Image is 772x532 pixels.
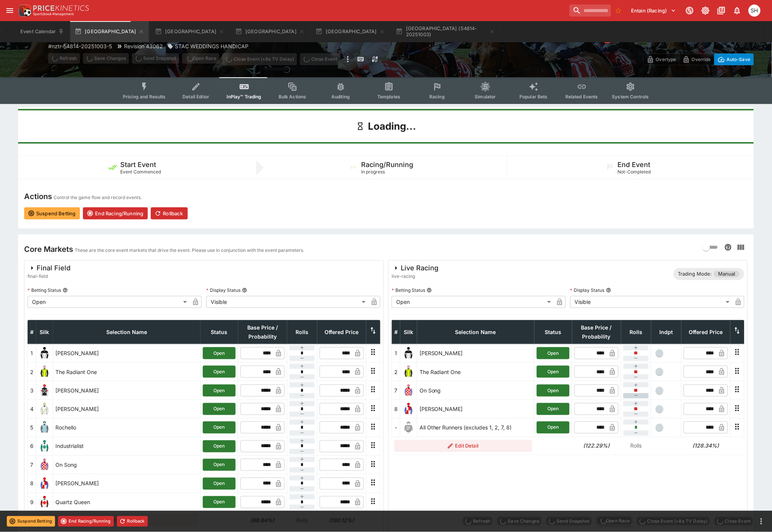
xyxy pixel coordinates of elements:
[715,4,728,17] button: Documentation
[392,296,554,308] div: Open
[38,440,51,452] img: runner 6
[618,169,651,175] span: Not-Completed
[572,320,621,344] th: Base Price / Probability
[731,4,744,17] button: Notifications
[203,403,236,415] button: Open
[612,94,649,100] span: System Controls
[70,21,149,42] button: [GEOGRAPHIC_DATA]
[403,366,415,378] img: runner 2
[124,42,163,50] p: Revision 43062
[231,21,309,42] button: [GEOGRAPHIC_DATA]
[38,478,51,490] img: runner 8
[28,474,36,493] td: 8
[58,516,114,527] button: End Racing/Running
[123,94,166,100] span: Pricing and Results
[201,320,238,344] th: Status
[417,320,535,344] th: Selection Name
[537,366,570,378] button: Open
[38,496,51,508] img: runner 9
[417,419,535,437] td: All Other Runners (excludes 1, 2, 7, 8)
[627,5,681,17] button: Select Tenant
[475,94,496,100] span: Simulator
[28,320,36,344] th: #
[429,94,445,100] span: Racing
[683,4,697,17] button: Connected to PK
[3,4,17,17] button: open drawer
[53,493,201,511] td: Quartz Queen
[182,94,209,100] span: Detail Editor
[38,403,51,415] img: runner 4
[63,288,68,293] button: Betting Status
[120,160,156,169] h5: Start Event
[361,160,413,169] h5: Racing/Running
[537,403,570,415] button: Open
[242,288,247,293] button: Display Status
[28,273,70,280] span: final-field
[206,287,240,293] p: Display Status
[182,53,219,64] div: split button
[699,4,712,17] button: Toggle light/dark mode
[28,456,36,474] td: 7
[36,320,53,344] th: Silk
[28,264,70,273] div: Final Field
[692,55,711,63] p: Override
[24,244,73,254] h4: Core Markets
[623,442,649,450] p: Rolls
[618,160,651,169] h5: End Event
[417,363,535,381] td: The Radiant One
[151,207,187,219] button: Rollback
[570,296,732,308] div: Visible
[28,400,36,418] td: 4
[311,21,390,42] button: [GEOGRAPHIC_DATA]
[727,55,751,63] p: Auto-Save
[54,194,142,201] p: Control the game flow and record events.
[117,516,148,527] button: Rollback
[203,478,236,490] button: Open
[714,54,754,65] button: Auto-Save
[519,94,548,100] span: Popular Bets
[746,2,763,19] button: Scott Hunt
[417,400,535,418] td: [PERSON_NAME]
[33,12,74,16] img: Sportsbook Management
[684,442,728,450] h6: (128.34%)
[24,192,52,201] h4: Actions
[643,54,680,65] button: Overtype
[53,437,201,455] td: Industrialist
[596,516,633,526] div: split button
[75,247,304,254] p: These are the core event markets that drive the event. Please use in conjunction with the event p...
[392,400,400,418] td: 8
[38,347,51,359] img: runner 1
[394,440,532,452] button: Edit Detail
[391,21,500,42] button: [GEOGRAPHIC_DATA] (54814-20251003)
[53,320,201,344] th: Selection Name
[48,42,112,50] p: Copy To Clipboard
[392,381,400,400] td: 7
[28,493,36,511] td: 9
[392,344,400,362] td: 1
[38,422,51,434] img: runner 5
[28,437,36,455] td: 6
[343,53,352,65] button: more
[682,320,731,344] th: Offered Price
[287,320,317,344] th: Rolls
[53,344,201,362] td: [PERSON_NAME]
[643,54,754,65] div: Start From
[28,287,61,293] p: Betting Status
[227,94,262,100] span: InPlay™ Trading
[678,270,712,278] p: Trading Mode:
[16,21,69,42] button: Event Calendar
[392,320,400,344] th: #
[392,273,438,280] span: live-racing
[28,296,190,308] div: Open
[679,54,714,65] button: Override
[392,264,438,273] div: Live Racing
[417,344,535,362] td: [PERSON_NAME]
[28,419,36,437] td: 5
[203,440,236,452] button: Open
[377,94,400,100] span: Templates
[38,385,51,397] img: runner 3
[203,366,236,378] button: Open
[368,120,416,133] h1: Loading...
[400,320,417,344] th: Silk
[403,422,415,434] img: blank-silk.png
